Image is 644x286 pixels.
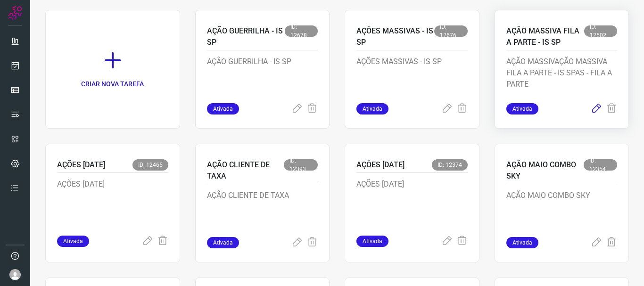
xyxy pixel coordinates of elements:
span: Ativada [506,237,538,248]
span: Ativada [506,103,538,114]
span: Ativada [356,103,388,114]
p: AÇÕES [DATE] [57,179,168,226]
p: AÇÃO MASSIVA FILA A PARTE - IS SP [506,25,585,48]
span: Ativada [207,103,239,114]
span: ID: 12676 [434,25,467,37]
p: AÇÕES [DATE] [57,159,105,171]
span: ID: 12678 [285,25,318,37]
span: ID: 12374 [432,159,468,171]
span: ID: 12354 [584,159,617,171]
p: AÇÃO CLIENTE DE TAXA [207,190,318,237]
p: AÇÕES [DATE] [356,179,468,226]
p: AÇÃO MAIO COMBO SKY [506,190,618,237]
span: Ativada [356,236,388,247]
span: Ativada [57,236,89,247]
span: ID: 12502 [584,25,617,37]
img: avatar-user-boy.jpg [9,269,21,280]
p: AÇÕES [DATE] [356,159,405,171]
p: AÇÃO CLIENTE DE TAXA [207,159,284,182]
p: CRIAR NOVA TAREFA [81,79,144,89]
img: Logo [8,6,22,20]
a: CRIAR NOVA TAREFA [45,10,180,129]
span: ID: 12393 [284,159,318,171]
p: AÇÕES MASSIVAS - IS SP [356,56,468,103]
p: AÇÕES MASSIVAS - IS SP [356,25,434,48]
p: AÇÃO GUERRILHA - IS SP [207,25,285,48]
p: AÇÃO MAIO COMBO SKY [506,159,584,182]
span: Ativada [207,237,239,248]
p: AÇÃO GUERRILHA - IS SP [207,56,318,103]
p: AÇÃO MASSIVAÇÃO MASSIVA FILA A PARTE - IS SPAS - FILA A PARTE [506,56,618,103]
span: ID: 12465 [132,159,168,171]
